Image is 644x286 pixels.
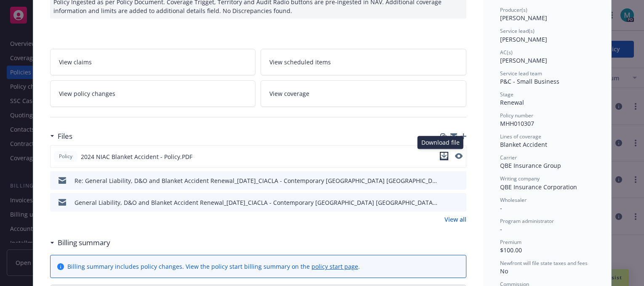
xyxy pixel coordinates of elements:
button: preview file [455,176,463,185]
div: Billing summary includes policy changes. View the policy start billing summary on the . [67,262,360,271]
a: policy start page [311,262,358,270]
span: Renewal [500,98,524,106]
div: Blanket Accident [500,140,594,149]
a: View claims [50,49,256,75]
button: download file [442,176,449,185]
span: Carrier [500,154,517,161]
button: preview file [455,153,463,159]
span: Newfront will file state taxes and fees [500,260,588,267]
span: MHH010307 [500,119,534,127]
button: preview file [455,152,463,162]
span: - [500,204,502,212]
span: [PERSON_NAME] [500,14,547,22]
button: download file [440,152,448,160]
span: Lines of coverage [500,133,541,140]
a: View scheduled items [261,49,466,75]
span: Service lead team [500,70,542,77]
span: [PERSON_NAME] [500,35,547,43]
span: QBE Insurance Corporation [500,183,577,191]
span: AC(s) [500,49,513,56]
span: Stage [500,91,514,98]
span: Program administrator [500,217,554,225]
span: - [500,225,502,233]
button: download file [442,198,449,207]
span: 2024 NIAC Blanket Accident - Policy.PDF [81,152,192,161]
div: Billing summary [50,237,110,248]
a: View policy changes [50,80,256,107]
a: View coverage [261,80,466,107]
h3: Billing summary [58,237,110,248]
h3: Files [58,131,72,142]
span: Policy [57,153,74,160]
a: View all [444,215,466,224]
button: download file [440,152,448,162]
button: preview file [455,198,463,207]
span: $100.00 [500,246,522,254]
span: Service lead(s) [500,27,535,34]
span: View coverage [269,89,309,98]
span: View policy changes [59,89,115,98]
div: General Liability, D&O and Blanket Accident Renewal_[DATE]_CIACLA - Contemporary [GEOGRAPHIC_DATA... [75,198,439,207]
div: Download file [418,136,463,149]
span: Writing company [500,175,540,182]
div: Files [50,131,72,142]
span: No [500,267,508,275]
span: Producer(s) [500,6,527,13]
span: Policy number [500,112,533,119]
span: Premium [500,238,522,246]
span: P&C - Small Business [500,77,559,85]
div: Re: General Liability, D&O and Blanket Accident Renewal_[DATE]_CIACLA - Contemporary [GEOGRAPHIC_... [75,176,439,185]
span: QBE Insurance Group [500,162,561,169]
span: Wholesaler [500,196,527,204]
span: View claims [59,58,92,66]
span: [PERSON_NAME] [500,56,547,64]
span: View scheduled items [269,58,331,66]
